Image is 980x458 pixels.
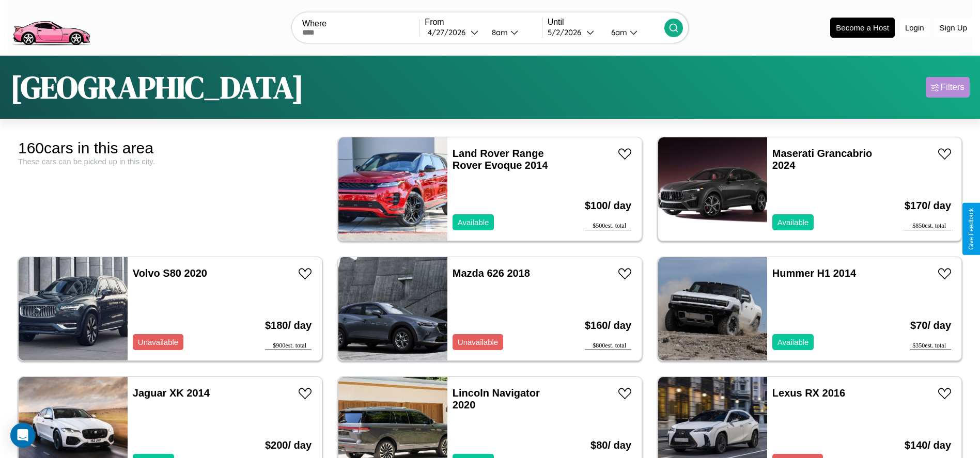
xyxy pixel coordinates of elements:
div: These cars can be picked up in this city. [18,157,322,166]
h3: $ 180 / day [265,309,312,342]
a: Mazda 626 2018 [453,267,530,279]
button: 6am [603,27,664,38]
a: Land Rover Range Rover Evoque 2014 [453,148,548,171]
div: 4 / 27 / 2026 [428,27,471,37]
h3: $ 160 / day [585,309,631,342]
a: Lexus RX 2016 [772,387,845,399]
div: 6am [606,27,630,37]
button: Filters [926,77,970,98]
h3: $ 100 / day [585,189,631,222]
p: Unavailable [138,335,178,349]
div: 160 cars in this area [18,139,322,157]
div: $ 500 est. total [585,222,631,230]
div: $ 850 est. total [905,222,951,230]
div: Open Intercom Messenger [10,423,35,448]
label: Where [302,19,419,28]
a: Lincoln Navigator 2020 [453,387,540,410]
a: Hummer H1 2014 [772,267,856,279]
label: From [425,18,541,27]
div: $ 900 est. total [265,342,312,350]
div: $ 350 est. total [910,342,951,350]
h3: $ 70 / day [910,309,951,342]
button: Login [900,18,929,37]
div: Filters [941,82,965,92]
a: Maserati Grancabrio 2024 [772,148,872,171]
img: logo [8,5,95,48]
div: 5 / 2 / 2026 [548,27,586,37]
div: Give Feedback [968,208,975,250]
div: $ 800 est. total [585,342,631,350]
button: Become a Host [830,18,895,38]
h1: [GEOGRAPHIC_DATA] [10,66,304,108]
p: Available [777,335,809,349]
button: Sign Up [935,18,972,37]
h3: $ 170 / day [905,189,951,222]
div: 8am [487,27,510,37]
p: Available [458,215,489,229]
p: Available [777,215,809,229]
a: Jaguar XK 2014 [133,387,210,399]
button: 4/27/2026 [425,27,483,38]
label: Until [548,18,664,27]
button: 8am [484,27,542,38]
a: Volvo S80 2020 [133,267,207,279]
p: Unavailable [458,335,498,349]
